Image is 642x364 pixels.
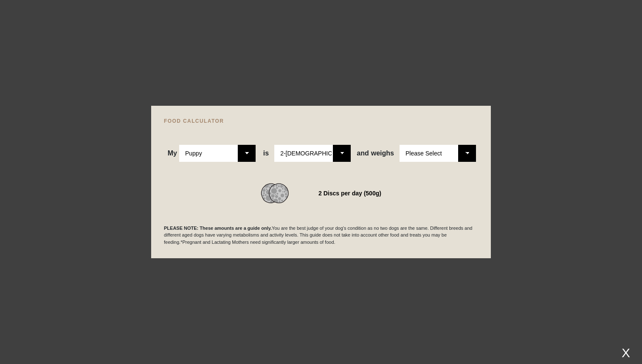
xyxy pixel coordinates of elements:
[164,225,478,246] p: You are the best judge of your dog's condition as no two dogs are the same. Different breeds and ...
[318,187,381,199] div: 2 Discs per day (500g)
[164,119,478,124] h4: FOOD CALCULATOR
[168,150,177,157] span: My
[357,150,371,157] span: and
[263,150,269,157] span: is
[618,346,634,360] div: X
[357,150,394,157] span: weighs
[164,226,272,231] b: PLEASE NOTE: These amounts are a guide only.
